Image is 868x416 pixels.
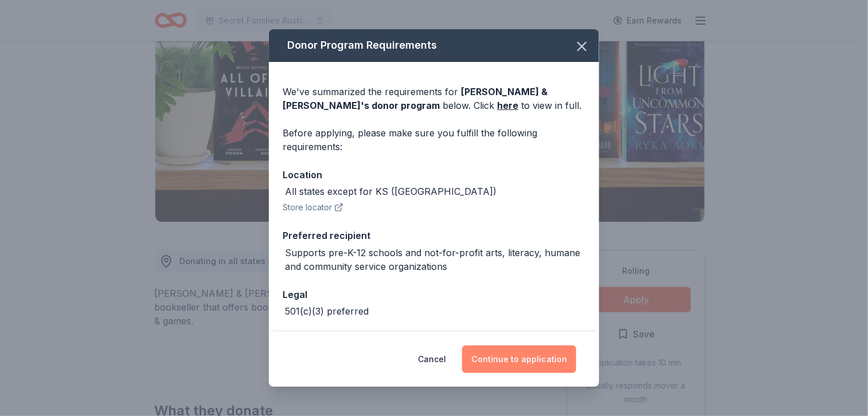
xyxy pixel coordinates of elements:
[497,99,518,112] a: here
[283,126,585,154] div: Before applying, please make sure you fulfill the following requirements:
[462,346,576,373] button: Continue to application
[285,304,369,318] div: 501(c)(3) preferred
[283,167,585,182] div: Location
[283,228,585,243] div: Preferred recipient
[283,287,585,302] div: Legal
[285,185,496,198] div: All states except for KS ([GEOGRAPHIC_DATA])
[285,246,585,273] div: Supports pre-K-12 schools and not-for-profit arts, literacy, humane and community service organiz...
[283,85,585,112] div: We've summarized the requirements for below. Click to view in full.
[269,29,599,62] div: Donor Program Requirements
[283,201,343,214] button: Store locator
[418,346,446,373] button: Cancel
